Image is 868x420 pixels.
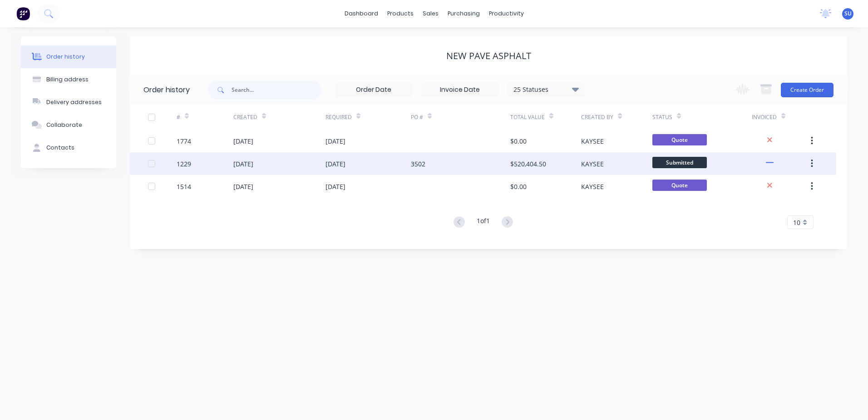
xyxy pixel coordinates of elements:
[325,159,345,169] div: [DATE]
[411,113,423,121] div: PO #
[652,157,707,168] span: Submitted
[422,83,498,97] input: Invoice Date
[143,85,190,95] div: Order history
[46,75,89,84] div: Billing address
[177,136,191,146] div: 1774
[411,159,425,169] div: 3502
[581,113,613,121] div: Created By
[233,159,253,169] div: [DATE]
[446,50,531,61] div: New Pave Asphalt
[510,136,527,146] div: $0.00
[21,45,116,68] button: Order history
[325,105,411,130] div: Required
[752,105,809,130] div: Invoiced
[652,180,707,191] span: Quote
[335,83,412,97] input: Order Date
[510,159,546,169] div: $520,404.50
[21,114,116,136] button: Collaborate
[325,136,345,146] div: [DATE]
[21,136,116,159] button: Contacts
[233,113,257,121] div: Created
[652,113,672,121] div: Status
[46,121,82,129] div: Collaborate
[46,53,85,61] div: Order history
[16,7,30,20] img: Factory
[510,182,527,191] div: $0.00
[652,105,752,130] div: Status
[418,7,443,20] div: sales
[752,113,777,121] div: Invoiced
[510,113,545,121] div: Total Value
[793,218,800,227] span: 10
[477,216,490,229] div: 1 of 1
[46,98,102,106] div: Delivery addresses
[233,136,253,146] div: [DATE]
[325,113,352,121] div: Required
[46,144,74,152] div: Contacts
[510,105,581,130] div: Total Value
[443,7,484,20] div: purchasing
[781,83,833,97] button: Create Order
[383,7,418,20] div: products
[411,105,510,130] div: PO #
[325,182,345,191] div: [DATE]
[340,7,383,20] a: dashboard
[652,134,707,145] span: Quote
[233,105,325,130] div: Created
[177,105,233,130] div: #
[177,182,191,191] div: 1514
[844,10,852,18] span: SU
[581,182,604,191] div: KAYSEE
[233,182,253,191] div: [DATE]
[21,68,116,91] button: Billing address
[581,105,652,130] div: Created By
[508,85,584,95] div: 25 Statuses
[177,159,191,169] div: 1229
[232,81,321,99] input: Search...
[581,136,604,146] div: KAYSEE
[177,113,180,121] div: #
[581,159,604,169] div: KAYSEE
[21,91,116,114] button: Delivery addresses
[484,7,528,20] div: productivity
